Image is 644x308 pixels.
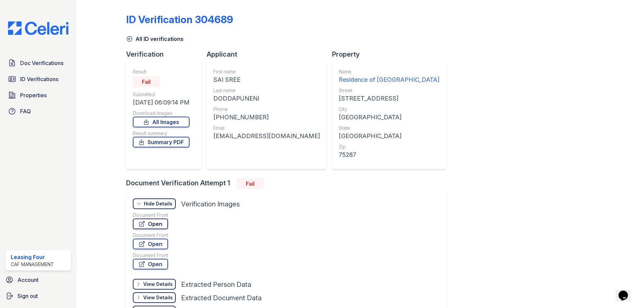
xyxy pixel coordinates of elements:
[5,72,71,86] a: ID Verifications
[339,94,439,103] div: [STREET_ADDRESS]
[11,261,54,268] div: CAF Management
[126,13,233,25] div: ID Verification 304689
[339,75,439,84] div: Residence of [GEOGRAPHIC_DATA]
[126,178,451,189] div: Document Verification Attempt 1
[213,106,320,113] div: Phone
[339,68,439,84] a: Name Residence of [GEOGRAPHIC_DATA]
[213,125,320,131] div: Email
[20,59,63,67] span: Doc Verifications
[133,239,168,249] a: Open
[133,137,190,147] a: Summary PDF
[3,21,74,35] img: CE_Logo_Blue-a8612792a0a2168367f1c8372b55b34899dd931a85d93a1a3d3e32e68fde9ad4.png
[332,50,451,59] div: Property
[181,293,262,303] div: Extracted Document Data
[143,281,173,288] div: View Details
[20,91,47,99] span: Properties
[11,253,54,261] div: Leasing Four
[126,35,183,43] a: All ID verifications
[5,88,71,102] a: Properties
[339,87,439,94] div: Street
[213,87,320,94] div: Last name
[126,50,207,59] div: Verification
[133,91,190,98] div: Submitted
[133,252,168,259] div: Document Front
[213,113,320,122] div: [PHONE_NUMBER]
[339,68,439,75] div: Name
[213,94,320,103] div: DODDAPUNENI
[339,131,439,141] div: [GEOGRAPHIC_DATA]
[207,50,332,59] div: Applicant
[143,294,173,301] div: View Details
[20,107,31,115] span: FAQ
[144,200,172,207] div: Hide Details
[616,281,637,301] iframe: chat widget
[133,130,190,137] div: Result summary
[133,68,190,75] div: Result
[133,76,160,87] div: Fail
[133,98,190,107] div: [DATE] 06:09:14 PM
[3,273,74,287] a: Account
[133,232,168,239] div: Document Front
[339,113,439,122] div: [GEOGRAPHIC_DATA]
[181,280,251,289] div: Extracted Person Data
[213,68,320,75] div: First name
[133,212,168,219] div: Document Front
[339,150,439,160] div: 75287
[181,199,240,209] div: Verification Images
[339,125,439,131] div: State
[17,276,39,284] span: Account
[5,105,71,118] a: FAQ
[339,143,439,150] div: Zip
[133,117,190,127] a: All Images
[20,75,58,83] span: ID Verifications
[3,289,74,303] a: Sign out
[339,106,439,113] div: City
[237,178,264,189] div: Fail
[213,75,320,84] div: SAI SREE
[213,131,320,141] div: [EMAIL_ADDRESS][DOMAIN_NAME]
[17,292,38,300] span: Sign out
[5,56,71,70] a: Doc Verifications
[133,219,168,229] a: Open
[133,110,190,117] div: Download Images
[133,259,168,269] a: Open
